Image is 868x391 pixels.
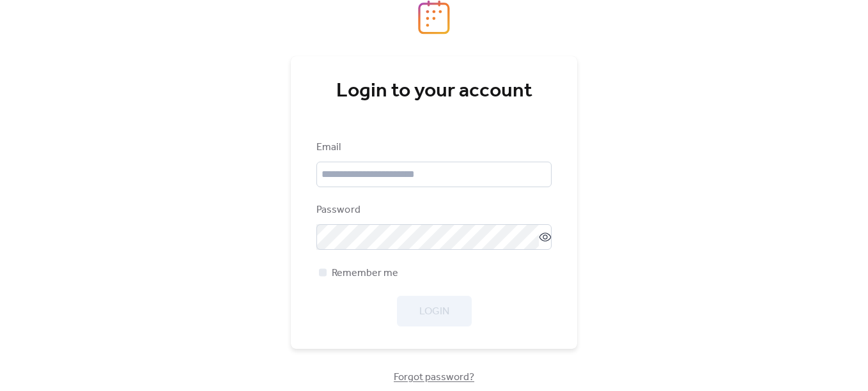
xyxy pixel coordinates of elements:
span: Remember me [332,266,398,281]
a: Forgot password? [394,374,474,381]
div: Login to your account [316,79,552,104]
div: Email [316,140,549,155]
div: Password [316,203,549,218]
span: Forgot password? [394,370,474,385]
